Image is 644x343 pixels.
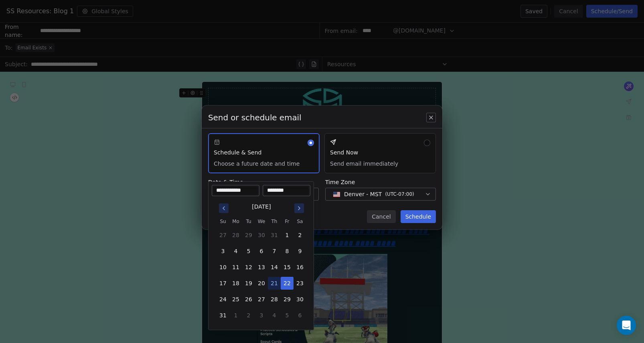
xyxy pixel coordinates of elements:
[294,203,305,214] button: Go to next month
[242,217,255,225] th: Tuesday
[229,261,242,274] button: 11
[281,293,294,306] button: 29
[268,217,281,225] th: Thursday
[294,229,306,242] button: 2
[229,277,242,290] button: 18
[218,203,229,214] button: Go to previous month
[242,261,255,274] button: 12
[255,229,268,242] button: 30
[294,261,306,274] button: 16
[217,277,229,290] button: 17
[294,293,306,306] button: 30
[268,277,281,290] button: 21
[281,229,294,242] button: 1
[217,293,229,306] button: 24
[229,229,242,242] button: 28
[281,245,294,258] button: 8
[217,229,229,242] button: 27
[294,309,306,322] button: 6
[242,277,255,290] button: 19
[268,293,281,306] button: 28
[255,293,268,306] button: 27
[268,245,281,258] button: 7
[255,277,268,290] button: 20
[268,261,281,274] button: 14
[255,217,268,225] th: Wednesday
[255,309,268,322] button: 3
[255,261,268,274] button: 13
[255,245,268,258] button: 6
[294,245,306,258] button: 9
[217,217,229,225] th: Sunday
[252,203,271,211] div: [DATE]
[294,277,306,290] button: 23
[242,309,255,322] button: 2
[281,261,294,274] button: 15
[217,309,229,322] button: 31
[229,309,242,322] button: 1
[229,293,242,306] button: 25
[217,245,229,258] button: 3
[229,245,242,258] button: 4
[242,245,255,258] button: 5
[294,217,306,225] th: Saturday
[229,217,242,225] th: Monday
[242,229,255,242] button: 29
[268,309,281,322] button: 4
[281,217,294,225] th: Friday
[281,277,294,290] button: 22
[281,309,294,322] button: 5
[268,229,281,242] button: 31
[242,293,255,306] button: 26
[217,261,229,274] button: 10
